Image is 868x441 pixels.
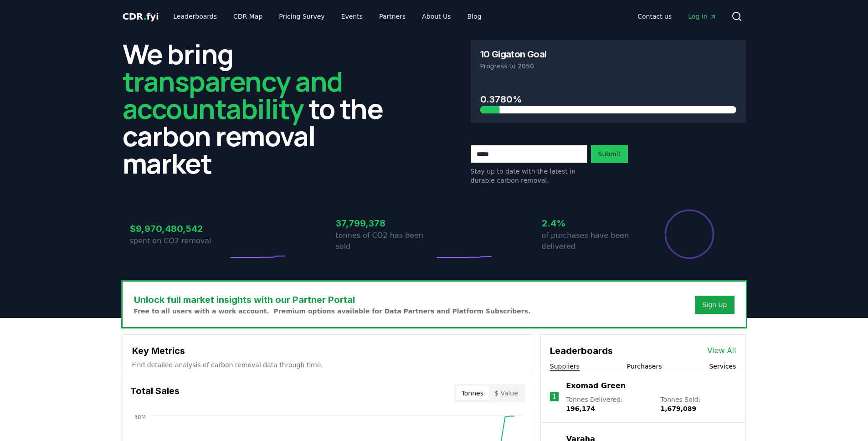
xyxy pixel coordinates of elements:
h3: Unlock full market insights with our Partner Portal [134,293,531,307]
a: CDR Map [226,8,270,25]
h2: We bring to the carbon removal market [123,40,398,177]
span: . [143,11,146,22]
button: Services [709,362,736,371]
p: Progress to 2050 [480,62,736,71]
a: Sign Up [702,300,727,309]
span: CDR fyi [123,11,159,22]
a: View All [708,345,736,356]
a: Events [334,8,370,25]
h3: 0.3780% [480,92,736,106]
button: Suppliers [550,362,580,371]
h3: 2.4% [542,216,640,230]
button: Purchasers [627,362,662,371]
button: Submit [591,145,628,163]
a: Leaderboards [166,8,224,25]
p: tonnes of CO2 has been sold [336,230,434,252]
nav: Main [166,8,488,25]
h3: $9,970,480,542 [130,222,228,236]
h3: 37,799,378 [336,216,434,230]
h3: 10 Gigaton Goal [480,50,547,59]
a: Partners [372,8,413,25]
p: Stay up to date with the latest in durable carbon removal. [471,167,587,185]
button: Tonnes [456,386,489,400]
h3: Key Metrics [132,344,524,358]
div: Percentage of sales delivered [664,209,715,260]
span: 1,679,089 [660,405,696,412]
p: of purchases have been delivered [542,230,640,252]
a: About Us [415,8,458,25]
nav: Main [630,8,724,25]
p: spent on CO2 removal [130,236,228,246]
p: Free to all users with a work account. Premium options available for Data Partners and Platform S... [134,307,531,316]
a: Contact us [630,8,679,25]
p: 1 [552,391,556,402]
a: Pricing Survey [272,8,332,25]
p: Tonnes Delivered : [566,395,651,413]
h3: Leaderboards [550,344,613,358]
h3: Total Sales [130,384,180,402]
a: Blog [460,8,489,25]
p: Find detailed analysis of carbon removal data through time. [132,360,524,369]
p: Tonnes Sold : [660,395,736,413]
button: $ Value [489,386,524,400]
span: transparency and accountability [123,62,343,127]
tspan: 38M [134,414,146,420]
a: Exomad Green [566,380,626,391]
a: Log in [681,8,724,25]
span: Log in [688,12,716,21]
a: CDR.fyi [123,10,159,23]
button: Sign Up [695,296,734,314]
span: 196,174 [566,405,595,412]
